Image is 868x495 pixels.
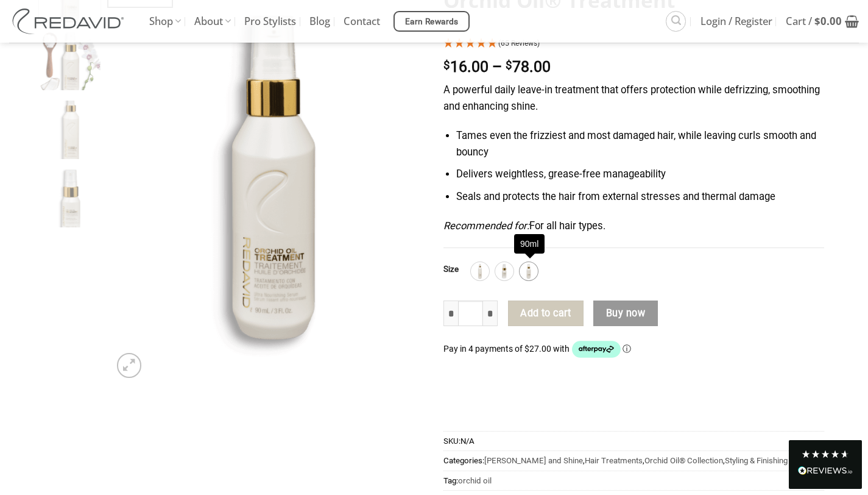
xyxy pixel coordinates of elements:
[443,431,824,450] span: SKU:
[801,449,850,459] div: 4.9 Stars
[443,301,458,326] input: Reduce quantity of Orchid Oil® Treatment
[443,218,824,235] p: For all hair types.
[393,11,470,32] a: Earn Rewards
[405,15,459,29] span: Earn Rewards
[9,9,131,34] img: REDAVID Salon Products | United States
[456,166,824,183] li: Delivers weightless, grease-free manageability
[458,301,484,326] input: Product quantity
[506,60,512,71] span: $
[443,58,489,76] bdi: 16.00
[443,220,529,232] em: Recommended for:
[496,263,512,279] img: 30ml
[798,466,853,475] img: REVIEWS.io
[39,32,101,94] img: REDAVID Orchid Oil Treatment 90ml
[508,301,584,326] button: Add to cart
[492,58,502,76] span: –
[443,471,824,490] span: Tag:
[786,6,842,37] span: Cart /
[443,82,824,115] p: A powerful daily leave-in treatment that offers protection while defrizzing, smoothing and enhanc...
[443,344,571,354] span: Pay in 4 payments of $27.00 with
[39,169,101,231] img: REDAVID Orchid Oil Treatment 30ml
[666,11,686,31] a: Search
[443,265,459,274] label: Size
[700,6,772,37] span: Login / Register
[593,301,657,326] button: Buy now
[644,456,723,465] a: Orchid Oil® Collection
[814,14,842,28] bdi: 0.00
[506,58,551,76] bdi: 78.00
[484,456,583,465] a: [PERSON_NAME] and Shine
[456,128,824,160] li: Tames even the frizziest and most damaged hair, while leaving curls smooth and bouncy
[725,456,788,465] a: Styling & Finishing
[789,440,862,489] div: Read All Reviews
[623,344,631,354] a: Information - Opens a dialog
[483,301,498,326] input: Increase quantity of Orchid Oil® Treatment
[443,450,824,470] span: Categories: , , ,
[443,36,824,52] div: 4.95 Stars - 65 Reviews
[814,14,820,28] span: $
[498,39,540,48] span: (65 Reviews)
[458,476,492,485] a: orchid oil
[585,456,643,465] a: Hair Treatments
[460,436,475,446] span: N/A
[472,263,488,279] img: 250ml
[443,60,450,71] span: $
[39,101,101,162] img: REDAVID Orchid Oil Treatment 250ml
[798,464,853,480] div: Read All Reviews
[117,353,141,377] a: Zoom
[443,380,824,394] iframe: Secure payment input frame
[456,189,824,205] li: Seals and protects the hair from external stresses and thermal damage
[521,263,537,279] img: 90ml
